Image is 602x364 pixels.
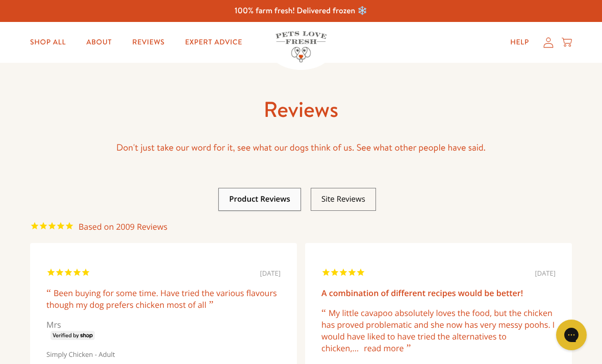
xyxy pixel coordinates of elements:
span: 2009 [79,221,167,232]
a: About [78,32,120,53]
a: Help [502,32,537,53]
p: Don't just take our word for it, see what our dogs think of us. See what other people have said. [30,140,572,156]
div: My little cavapoo absolutely loves the food, but the chicken has proved problematic and she now h... [321,307,556,354]
a: Simply Chicken - Adult [46,350,115,359]
iframe: Gorgias live chat messenger [551,316,592,354]
a: Reviews [124,32,172,53]
div: Been buying for some time. Have tried the various flavours though my dog prefers chicken most of all [46,287,281,311]
img: Pets Love Fresh [275,31,327,62]
a: Expert Advice [177,32,250,53]
a: read more [364,343,404,354]
a: A combination of different recipes would be better! [321,287,523,299]
a: Shop All [22,32,74,53]
img: SVG verified by SHOP [46,331,95,340]
div: Mrs [46,319,281,340]
h1: Reviews [30,95,572,124]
